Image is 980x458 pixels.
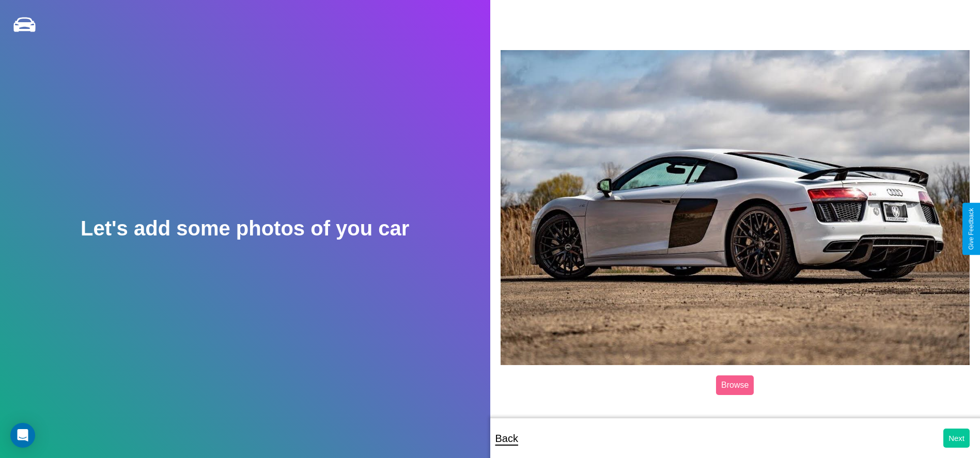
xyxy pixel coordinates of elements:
button: Next [943,429,970,448]
label: Browse [716,375,754,395]
div: Open Intercom Messenger [10,423,35,448]
div: Give Feedback [968,208,975,250]
p: Back [495,429,518,448]
img: posted [501,50,970,365]
h2: Let's add some photos of you car [81,217,409,240]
